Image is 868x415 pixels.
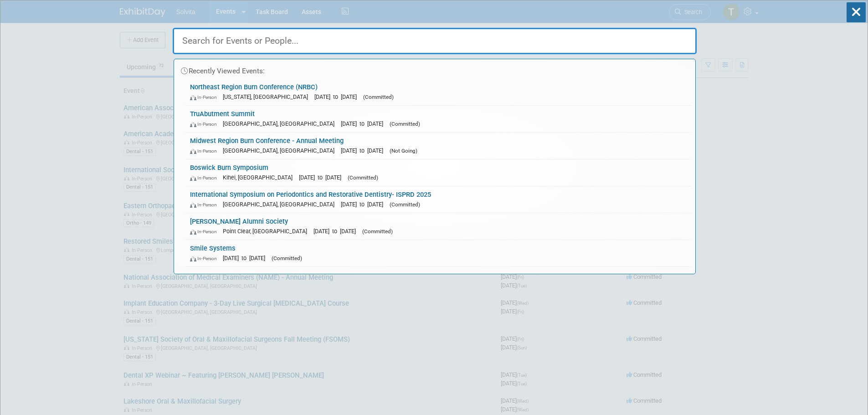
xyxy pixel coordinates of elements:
span: (Committed) [348,174,378,181]
span: (Committed) [390,121,420,127]
a: International Symposium on Periodontics and Restorative Dentistry- ISPRD 2025 In-Person [GEOGRAPH... [185,186,691,213]
span: [DATE] to [DATE] [223,255,270,261]
span: (Committed) [272,255,302,261]
span: Point Clear, [GEOGRAPHIC_DATA] [223,228,312,235]
span: In-Person [190,229,221,235]
a: TruAbutment Summit In-Person [GEOGRAPHIC_DATA], [GEOGRAPHIC_DATA] [DATE] to [DATE] (Committed) [185,106,691,132]
a: Midwest Region Burn Conference - Annual Meeting In-Person [GEOGRAPHIC_DATA], [GEOGRAPHIC_DATA] [D... [185,133,691,159]
span: [GEOGRAPHIC_DATA], [GEOGRAPHIC_DATA] [223,147,339,154]
span: In-Person [190,121,221,127]
div: Recently Viewed Events: [179,59,691,79]
span: [DATE] to [DATE] [314,93,361,100]
span: (Committed) [390,201,420,208]
span: In-Person [190,175,221,181]
span: [DATE] to [DATE] [341,201,388,208]
span: In-Person [190,256,221,261]
span: (Not Going) [390,148,417,154]
a: Northeast Region Burn Conference (NRBC) In-Person [US_STATE], [GEOGRAPHIC_DATA] [DATE] to [DATE] ... [185,79,691,105]
span: (Committed) [362,228,393,235]
span: [DATE] to [DATE] [341,120,388,127]
a: Boswick Burn Symposium In-Person Kihei, [GEOGRAPHIC_DATA] [DATE] to [DATE] (Committed) [185,159,691,186]
span: In-Person [190,202,221,208]
span: In-Person [190,94,221,100]
span: [DATE] to [DATE] [313,228,360,235]
a: Smile Systems In-Person [DATE] to [DATE] (Committed) [185,240,691,266]
span: [GEOGRAPHIC_DATA], [GEOGRAPHIC_DATA] [223,120,339,127]
span: In-Person [190,148,221,154]
input: Search for Events or People... [173,28,697,54]
span: [DATE] to [DATE] [299,174,346,181]
span: Kihei, [GEOGRAPHIC_DATA] [223,174,297,181]
span: (Committed) [363,94,394,100]
span: [GEOGRAPHIC_DATA], [GEOGRAPHIC_DATA] [223,201,339,208]
span: [DATE] to [DATE] [341,147,388,154]
span: [US_STATE], [GEOGRAPHIC_DATA] [223,93,313,100]
a: [PERSON_NAME] Alumni Society In-Person Point Clear, [GEOGRAPHIC_DATA] [DATE] to [DATE] (Committed) [185,213,691,240]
